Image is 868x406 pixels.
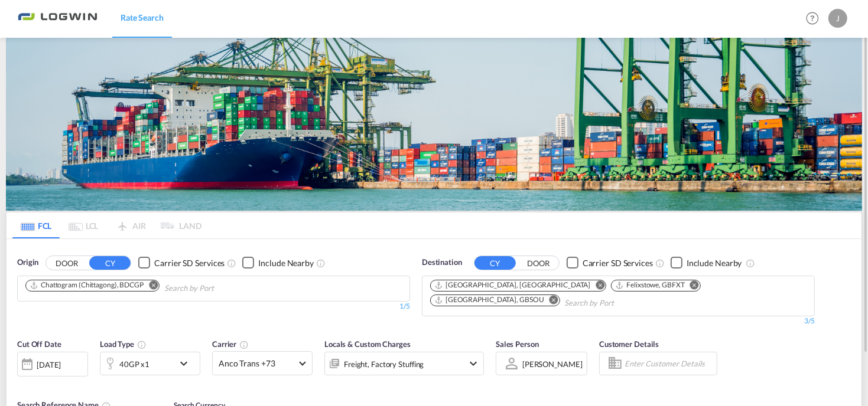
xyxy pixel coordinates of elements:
md-icon: icon-chevron-down [466,356,480,371]
span: Help [802,8,823,28]
md-checkbox: Checkbox No Ink [567,257,653,269]
md-checkbox: Checkbox No Ink [138,257,225,269]
button: DOOR [46,256,87,270]
div: 40GP x1icon-chevron-down [100,352,200,375]
button: Remove [141,280,159,292]
button: Remove [682,280,700,292]
span: Customer Details [599,339,659,349]
md-chips-wrap: Chips container. Use arrow keys to select chips. [428,276,808,313]
span: Cut Off Date [17,339,61,349]
button: Remove [588,280,606,292]
span: Rate Search [121,12,164,22]
md-checkbox: Checkbox No Ink [242,257,314,269]
span: Load Type [100,339,147,349]
span: Anco Trans +73 [219,358,295,369]
div: Help [802,8,828,30]
div: Freight Factory Stuffing [344,356,424,372]
button: CY [474,256,516,270]
div: 1/5 [17,302,410,312]
div: [DATE] [17,352,88,376]
input: Chips input. [164,279,277,298]
div: Press delete to remove this chip. [30,280,146,290]
div: Freight Factory Stuffingicon-chevron-down [324,352,484,375]
div: Press delete to remove this chip. [615,280,687,290]
span: Destination [422,257,462,269]
input: Chips input. [565,294,677,313]
md-icon: icon-information-outline [137,340,147,349]
div: 40GP x1 [119,356,149,372]
div: Include Nearby [258,257,314,269]
button: DOOR [518,256,559,270]
div: Carrier SD Services [154,257,225,269]
button: CY [89,256,131,270]
button: Remove [542,295,560,307]
div: Chattogram (Chittagong), BDCGP [30,280,144,290]
md-chips-wrap: Chips container. Use arrow keys to select chips. [24,276,281,298]
md-select: Sales Person: Joshua Carter [521,355,584,372]
div: Include Nearby [687,257,742,269]
div: [PERSON_NAME] [522,359,583,369]
md-icon: Unchecked: Search for CY (Container Yard) services for all selected carriers.Checked : Search for... [655,258,665,268]
div: Carrier SD Services [583,257,653,269]
div: Southampton, GBSOU [434,295,544,305]
div: Press delete to remove this chip. [434,295,547,305]
div: London Gateway Port, GBLGP [434,280,590,290]
div: 3/5 [422,316,815,326]
md-icon: Unchecked: Search for CY (Container Yard) services for all selected carriers.Checked : Search for... [227,258,236,268]
md-icon: icon-chevron-down [177,356,197,371]
div: Felixstowe, GBFXT [615,280,684,290]
md-checkbox: Checkbox No Ink [671,257,742,269]
md-icon: The selected Trucker/Carrierwill be displayed in the rate results If the rates are from another f... [239,340,249,349]
div: J [828,9,847,28]
input: Enter Customer Details [625,355,713,372]
span: Sales Person [496,339,539,349]
md-pagination-wrapper: Use the left and right arrow keys to navigate between tabs [12,212,201,238]
md-datepicker: Select [17,375,26,391]
span: Carrier [212,339,249,349]
img: bild-fuer-ratentool.png [6,38,862,211]
md-tab-item: FCL [12,212,60,238]
div: [DATE] [37,359,61,370]
md-icon: Unchecked: Ignores neighbouring ports when fetching rates.Checked : Includes neighbouring ports w... [746,258,755,268]
span: Locals & Custom Charges [324,339,411,349]
div: Press delete to remove this chip. [434,280,593,290]
span: Origin [17,257,38,269]
md-icon: Unchecked: Ignores neighbouring ports when fetching rates.Checked : Includes neighbouring ports w... [316,258,326,268]
img: bc73a0e0d8c111efacd525e4c8ad7d32.png [18,5,97,32]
